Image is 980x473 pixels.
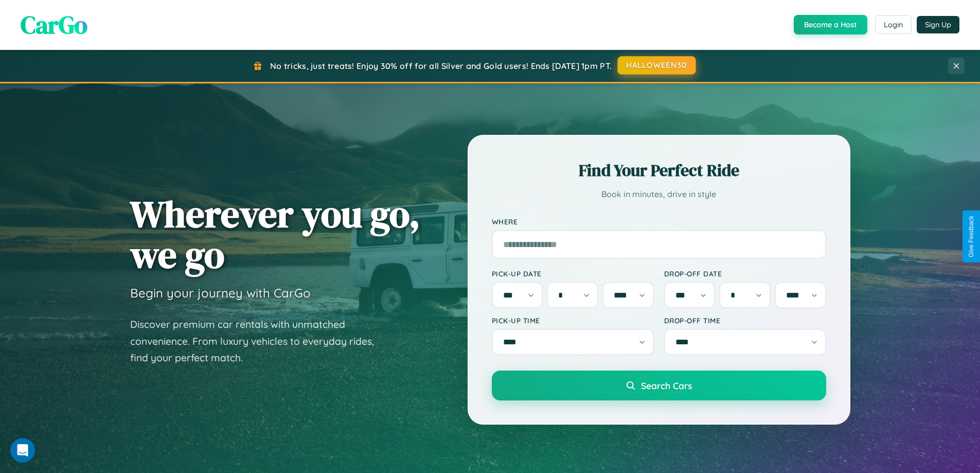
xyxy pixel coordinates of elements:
[130,285,311,301] h3: Begin your journey with CarGo
[917,16,959,33] button: Sign Up
[641,380,692,391] span: Search Cars
[130,194,420,275] h1: Wherever you go, we go
[492,217,826,226] label: Where
[492,187,826,202] p: Book in minutes, drive in style
[10,438,35,463] iframe: Intercom live chat
[664,269,826,278] label: Drop-off Date
[492,159,826,182] h2: Find Your Perfect Ride
[270,61,612,71] span: No tricks, just treats! Enjoy 30% off for all Silver and Gold users! Ends [DATE] 1pm PT.
[875,15,912,34] button: Login
[492,269,654,278] label: Pick-up Date
[968,216,975,257] div: Give Feedback
[618,56,696,75] button: HALLOWEEN30
[794,15,867,34] button: Become a Host
[492,371,826,400] button: Search Cars
[21,8,87,42] span: CarGo
[492,316,654,325] label: Pick-up Time
[664,316,826,325] label: Drop-off Time
[130,316,387,366] p: Discover premium car rentals with unmatched convenience. From luxury vehicles to everyday rides, ...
